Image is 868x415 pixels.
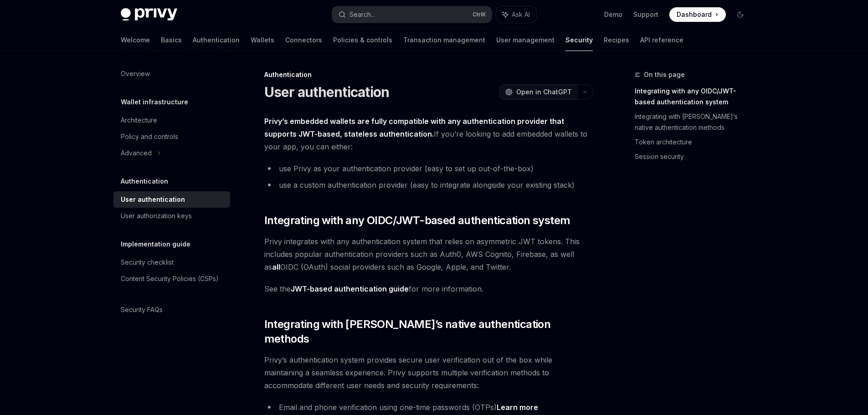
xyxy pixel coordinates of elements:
span: See the for more information. [264,282,593,295]
span: If you’re looking to add embedded wallets to your app, you can either: [264,115,593,153]
li: Email and phone verification using one-time passwords (OTPs) [264,401,593,414]
a: JWT-based authentication guide [291,284,409,294]
div: Authentication [264,70,593,79]
div: Security FAQs [121,304,163,315]
span: On this page [644,69,685,80]
button: Open in ChatGPT [499,84,577,100]
a: User authentication [113,191,230,208]
span: Dashboard [677,10,712,19]
div: User authorization keys [121,210,192,221]
a: Connectors [285,29,322,51]
a: API reference [640,29,683,51]
a: Security checklist [113,254,230,271]
button: Search...CtrlK [332,6,492,23]
a: Authentication [193,29,240,51]
span: Ask AI [512,10,530,19]
a: Security [565,29,593,51]
a: Learn more [497,403,538,412]
button: Ask AI [496,6,536,23]
a: Session security [635,149,755,164]
a: User management [496,29,555,51]
div: Advanced [121,148,152,159]
a: Token architecture [635,135,755,149]
span: Privy’s authentication system provides secure user verification out of the box while maintaining ... [264,354,593,392]
a: Welcome [121,29,150,51]
div: User authentication [121,194,185,205]
span: Ctrl K [473,11,486,18]
a: Integrating with any OIDC/JWT-based authentication system [635,84,755,109]
h1: User authentication [264,84,390,100]
a: Overview [113,66,230,82]
strong: all [272,262,280,272]
span: Open in ChatGPT [516,87,572,97]
span: Integrating with [PERSON_NAME]’s native authentication methods [264,317,593,346]
li: use a custom authentication provider (easy to integrate alongside your existing stack) [264,179,593,191]
a: Recipes [604,29,629,51]
a: Integrating with [PERSON_NAME]’s native authentication methods [635,109,755,135]
div: Policy and controls [121,131,178,142]
a: Demo [604,10,622,19]
strong: Privy’s embedded wallets are fully compatible with any authentication provider that supports JWT-... [264,117,564,138]
a: Architecture [113,112,230,128]
a: Content Security Policies (CSPs) [113,271,230,287]
a: Policies & controls [333,29,392,51]
a: Transaction management [403,29,485,51]
a: Dashboard [669,7,726,22]
a: Wallets [251,29,274,51]
a: Security FAQs [113,302,230,318]
div: Overview [121,68,150,79]
span: Privy integrates with any authentication system that relies on asymmetric JWT tokens. This includ... [264,235,593,273]
a: Basics [161,29,182,51]
h5: Implementation guide [121,239,190,250]
li: use Privy as your authentication provider (easy to set up out-of-the-box) [264,162,593,175]
div: Search... [349,9,375,20]
div: Content Security Policies (CSPs) [121,273,219,284]
img: dark logo [121,8,177,21]
a: Policy and controls [113,128,230,145]
span: Integrating with any OIDC/JWT-based authentication system [264,213,570,228]
a: User authorization keys [113,208,230,224]
div: Architecture [121,115,157,126]
a: Support [633,10,658,19]
div: Security checklist [121,257,174,268]
button: Toggle dark mode [733,7,748,22]
h5: Wallet infrastructure [121,97,188,108]
h5: Authentication [121,176,168,187]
